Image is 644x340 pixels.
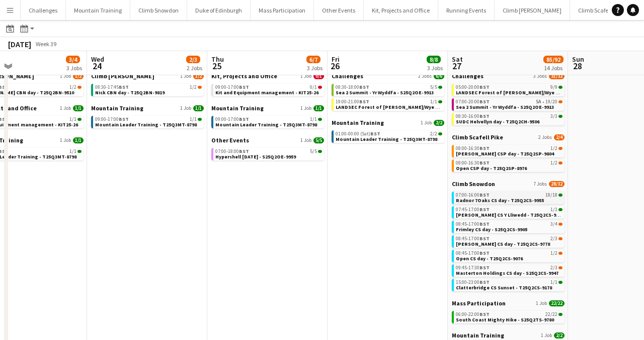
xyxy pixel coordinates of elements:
span: 0/1 [318,86,322,89]
span: 3/4 [66,56,80,63]
span: BST [479,206,490,213]
span: 2 Jobs [418,73,432,79]
span: 3/4 [550,222,557,227]
span: Ambrish CSP day - T25Q2SP-9804 [456,150,554,157]
span: BST [479,235,490,242]
span: 1/1 [558,208,562,211]
span: 1 Job [60,137,71,143]
span: LANDSEC Forest of Dean/Wye Valley Challenge - S25Q2CH-9594 [336,104,513,110]
div: Mass Participation1 Job22/2206:00-22:00BST22/22South Coast Mighty Hike - S25Q2TS-9780 [452,299,565,331]
span: BST [479,250,490,256]
span: LANDSEC Forest of Dean/Wye Valley Challenge - S25Q2CH-9594 [456,89,633,96]
span: 1 Job [300,105,311,111]
div: Kit, Projects and Office1 Job0/109:00-17:00BST0/1Kit and Equipment management - KIT25-26 [211,72,324,104]
span: 1/1 [73,105,84,111]
span: 1/2 [558,147,562,150]
span: Fri [332,55,340,64]
a: 09:00-17:00BST1/1Mountain Leader Training - T25Q3MT-8798 [95,116,202,127]
span: 31/32 [549,73,565,79]
span: 08:45-17:00 [456,222,490,227]
span: 1/1 [190,117,197,122]
button: Climb [PERSON_NAME] [495,1,570,20]
span: BST [479,145,490,151]
span: 22/22 [558,313,562,316]
div: Climb [PERSON_NAME]1 Job1/208:30-17:45BST1/2Nick CBN day - T25Q2BN-9819 [91,72,204,104]
div: Mountain Training1 Job2/201:00-00:00 (Sat)BST2/2Mountain Leader Training - T25Q3MT-8798 [332,119,444,145]
span: 09:00-17:00 [95,117,129,122]
span: 1/2 [550,160,557,165]
span: 1 Job [300,137,311,143]
span: 19:00-21:00 [336,99,369,104]
span: 18/18 [558,194,562,197]
span: 1 Job [541,332,552,338]
a: Mountain Training1 Job2/2 [452,331,565,339]
span: 28 [571,60,584,72]
span: 15:00-23:00 [456,280,490,285]
span: 07:45-17:00 [456,207,490,212]
span: 28/32 [549,181,565,187]
a: 07:00-16:00BST18/18Radnor 7Oaks CS day - T25Q2CS-9955 [456,192,562,203]
span: Mountain Training [332,119,384,126]
span: 1/1 [77,118,82,121]
button: Mountain Training [66,1,130,20]
div: Challenges2 Jobs6/608:30-18:00BST5/5Sea 2 Summit - Yr Wyddfa - S25Q2OE-991319:00-21:00BST1/1LANDS... [332,72,444,119]
a: 19:00-21:00BST1/1LANDSEC Forest of [PERSON_NAME]/Wye Valley Challenge - S25Q2CH-9594 [336,98,442,110]
span: 1 Job [300,73,311,79]
span: 1/2 [198,86,202,89]
span: 07:00-20:00 [456,99,490,104]
span: 0/1 [313,73,324,79]
span: Mountain Training [211,104,264,112]
span: BST [479,221,490,227]
button: Challenges [21,1,66,20]
a: Other Events1 Job5/5 [211,136,324,144]
span: 27 [450,60,463,72]
span: Radnor 7Oaks CS day - T25Q2CS-9955 [456,197,544,204]
span: BST [479,84,490,90]
span: 2/2 [554,332,565,338]
span: 1/1 [430,99,437,104]
span: Kit, Projects and Office [211,72,277,80]
span: BST [479,279,490,285]
span: 2/3 [550,265,557,270]
span: 5/5 [430,85,437,90]
span: 2/3 [558,266,562,269]
button: Running Events [438,1,495,20]
span: Mountain Training [452,331,504,339]
span: 18/18 [545,193,557,198]
div: • [456,99,562,104]
span: Thu [211,55,224,64]
span: 1/1 [73,137,84,143]
span: 08:45-17:00 [456,251,490,256]
span: 1 Job [180,73,191,79]
span: 1 Job [536,300,547,306]
a: Mountain Training1 Job2/2 [332,119,444,126]
span: 1/2 [550,251,557,256]
span: Climb Snowdon [452,180,495,188]
span: 0/1 [310,85,317,90]
span: 07:00-16:00 [456,193,490,198]
span: 08:30-17:45 [95,85,129,90]
span: 1/1 [438,100,442,103]
a: Mass Participation1 Job22/22 [452,299,565,307]
div: Mountain Training1 Job1/109:00-17:00BST1/1Mountain Leader Training - T25Q3MT-8798 [91,104,204,130]
a: 15:00-23:00BST1/1Clatterbridge CS Sunset - T25Q2CS-9178 [456,279,562,290]
span: 24 [90,60,104,72]
div: 2 Jobs [187,64,202,72]
div: [DATE] [8,39,31,49]
span: BST [239,116,249,122]
span: 2 Jobs [538,134,552,140]
span: Holly Grant CS day - T25Q2CS-9778 [456,241,550,247]
span: BST [479,159,490,166]
span: Sun [572,55,584,64]
span: Sea 2 Summit - Yr Wyddfa - S25Q2OE-9913 [336,89,434,96]
div: Climb Snowdon7 Jobs28/3207:00-16:00BST18/18Radnor 7Oaks CS day - T25Q2CS-995507:45-17:00BST1/1[PE... [452,180,565,299]
span: 3/3 [558,115,562,118]
span: 1/2 [550,146,557,151]
span: Hypershell Media Day - S25Q2OE-9959 [215,153,296,160]
span: 2/2 [434,120,444,126]
span: 2/3 [550,236,557,241]
a: Challenges3 Jobs31/32 [452,72,565,80]
span: 1/1 [318,118,322,121]
span: 8/8 [427,56,441,63]
span: 1/1 [198,118,202,121]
